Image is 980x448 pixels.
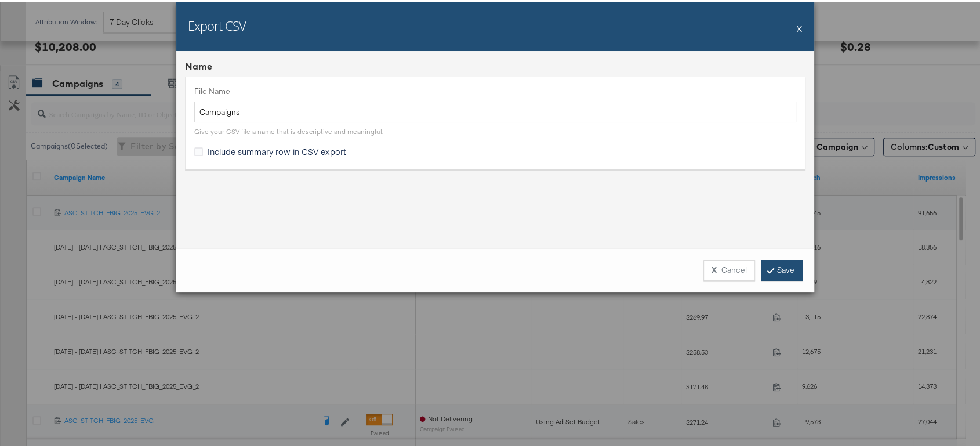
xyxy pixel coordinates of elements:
[208,143,346,155] span: Include summary row in CSV export
[185,57,805,71] div: Name
[194,125,383,134] div: Give your CSV file a name that is descriptive and meaningful.
[703,258,755,279] button: XCancel
[796,15,803,38] button: X
[194,84,796,95] label: File Name
[761,258,803,279] a: Save
[188,15,246,32] h2: Export CSV
[712,262,717,273] strong: X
